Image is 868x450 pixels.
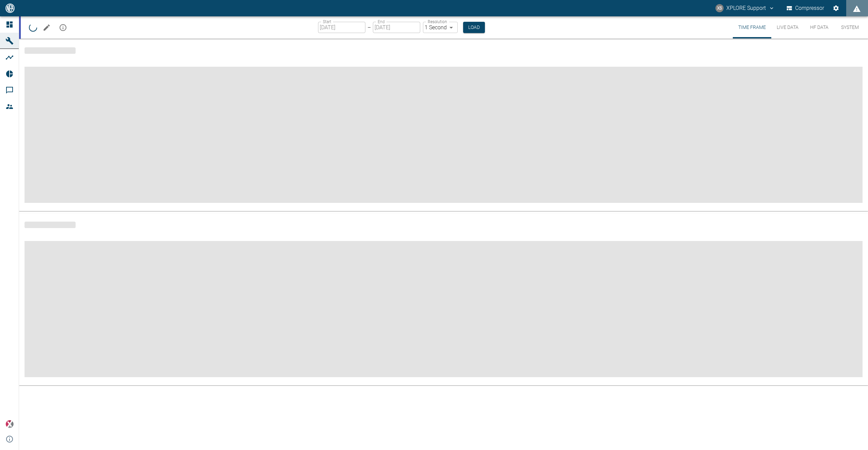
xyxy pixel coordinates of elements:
label: End [378,19,384,25]
div: 1 Second [423,22,458,33]
button: Load [463,22,485,33]
button: mission info [56,21,70,34]
div: XS [715,4,724,12]
img: Xplore Logo [5,420,14,428]
input: MM/DD/YYYY [373,22,420,33]
button: Settings [830,2,842,14]
label: Start [323,19,331,25]
label: Resolution [428,19,447,25]
button: Live Data [771,16,804,38]
p: – [367,23,371,31]
button: System [835,16,865,38]
button: compressors@neaxplore.com [714,2,776,14]
button: HF Data [804,16,835,38]
img: logo [5,3,15,13]
button: Compressor [785,2,826,14]
input: MM/DD/YYYY [318,22,365,33]
button: Time Frame [733,16,771,38]
button: Edit machine [40,21,53,34]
